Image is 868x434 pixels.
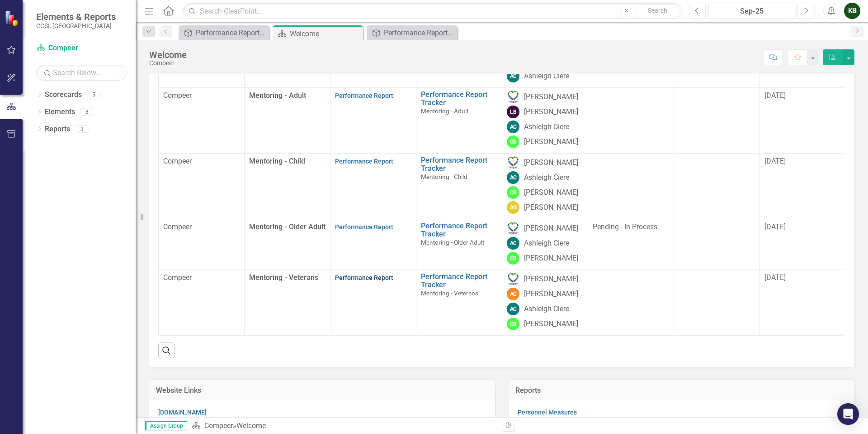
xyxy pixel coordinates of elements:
div: AG [507,201,519,214]
a: Performance Report [335,158,393,165]
div: CD [507,252,519,265]
div: 8 [80,108,94,116]
div: Ashleigh Ciere [524,173,569,183]
h3: Website Links [156,386,488,395]
div: AC [507,70,519,82]
a: Scorecards [45,90,82,100]
a: Performance Report [335,223,393,231]
span: Mentoring - Adult [249,91,306,100]
a: Performance Report [335,274,393,281]
div: Performance Report Tracker [196,27,267,39]
a: [DOMAIN_NAME] [158,409,207,416]
td: Double-Click to Edit [674,88,760,154]
div: [PERSON_NAME] [524,137,578,147]
p: Compeer [163,156,240,167]
div: AC [507,171,519,184]
p: Compeer [163,222,240,232]
div: Open Intercom Messenger [837,403,859,425]
td: Double-Click to Edit Right Click for Context Menu [416,270,502,336]
span: Mentoring - Veterans [249,273,318,282]
div: [PERSON_NAME] [524,107,578,117]
span: Mentoring - Older Adult [249,222,325,231]
a: Personnel Measures [518,409,577,416]
div: [PERSON_NAME] [524,319,578,329]
span: Mentoring - Child [249,157,305,165]
td: Double-Click to Edit [588,88,674,154]
td: Double-Click to Edit [674,270,760,336]
span: Mentoring - Adult [421,107,468,115]
div: AC [507,303,519,315]
span: Mentoring - Child [421,173,467,180]
h3: Reports [515,386,848,395]
div: Welcome [290,28,361,39]
td: Double-Click to Edit [588,270,674,336]
div: AC [507,121,519,133]
input: Search Below... [36,65,127,81]
div: Performance Report Tracker [384,27,455,39]
div: Compeer [149,60,187,67]
div: LB [507,106,519,118]
div: Ashleigh Ciere [524,122,569,132]
button: Search [635,5,680,17]
input: Search ClearPoint... [183,3,682,19]
div: Welcome [236,421,266,430]
a: Compeer [36,43,127,53]
div: [PERSON_NAME] [524,92,578,102]
img: Cheri Alvarez [507,273,519,285]
span: [DATE] [764,91,786,100]
div: Ashleigh Ciere [524,71,569,82]
div: [PERSON_NAME] [524,158,578,168]
div: AC [507,237,519,250]
a: Performance Report Tracker [421,156,497,172]
a: Performance Report Tracker [369,27,455,39]
img: Cheri Alvarez [507,156,519,169]
div: » [192,421,495,431]
div: 3 [75,125,89,133]
a: Performance Report Tracker [421,91,497,106]
a: Performance Report [335,92,393,99]
a: Performance Report Tracker [181,27,267,39]
span: [DATE] [764,273,786,282]
div: [PERSON_NAME] [524,223,578,234]
a: Compeer [204,421,233,430]
div: [PERSON_NAME] [524,289,578,299]
div: CD [507,318,519,330]
td: Double-Click to Edit [588,154,674,219]
div: CD [507,135,519,148]
td: Double-Click to Edit Right Click for Context Menu [416,88,502,154]
div: Sep-25 [712,6,792,17]
div: [PERSON_NAME] [524,274,578,285]
td: Double-Click to Edit [674,219,760,270]
button: KB [844,3,860,19]
a: Performance Report Tracker [421,222,497,238]
div: Ashleigh Ciere [524,238,569,249]
span: Search [648,7,667,14]
td: Double-Click to Edit [588,219,674,270]
small: CCSI: [GEOGRAPHIC_DATA] [36,22,116,29]
span: [DATE] [764,222,786,231]
td: Double-Click to Edit Right Click for Context Menu [416,154,502,219]
div: [PERSON_NAME] [524,203,578,213]
button: Sep-25 [708,3,795,19]
div: 5 [86,91,101,99]
a: Elements [45,107,75,117]
span: [DATE] [764,157,786,165]
div: AC [507,288,519,300]
span: Assign Group [145,421,187,430]
img: Cheri Alvarez [507,222,519,235]
div: [PERSON_NAME] [524,253,578,264]
span: Mentoring - Veterans [421,289,478,297]
div: [PERSON_NAME] [524,188,578,198]
span: Elements & Reports [36,11,116,22]
span: Pending - In Process [593,222,657,231]
div: Welcome [149,50,187,60]
img: ClearPoint Strategy [5,10,20,26]
td: Double-Click to Edit Right Click for Context Menu [416,219,502,270]
p: Compeer [163,91,240,101]
a: Reports [45,124,70,135]
a: Performance Report Tracker [421,273,497,289]
img: Cheri Alvarez [507,91,519,103]
span: Mentoring - Older Adult [421,239,484,246]
p: Compeer [163,273,240,283]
